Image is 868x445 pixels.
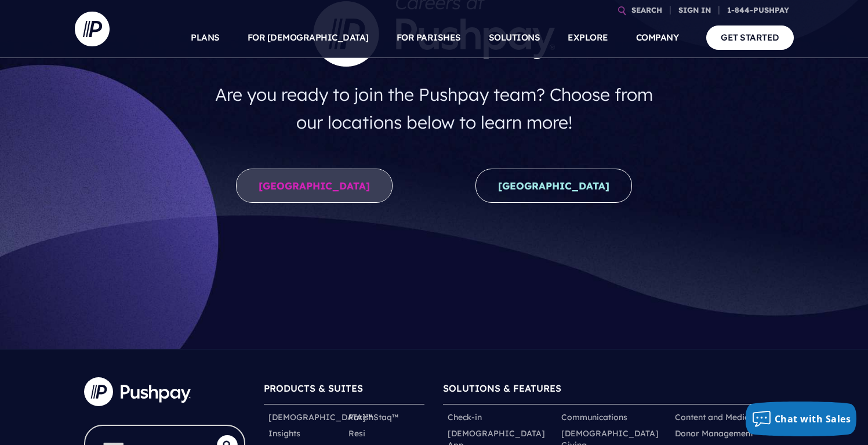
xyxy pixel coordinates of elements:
a: COMPANY [636,17,679,58]
a: Donor Management [675,428,753,439]
h6: SOLUTIONS & FEATURES [443,377,784,404]
a: Communications [561,411,627,423]
a: Content and Media [675,411,750,423]
a: FOR [DEMOGRAPHIC_DATA] [248,17,369,58]
a: SOLUTIONS [489,17,540,58]
h6: PRODUCTS & SUITES [264,377,425,404]
a: GET STARTED [706,25,794,49]
button: Chat with Sales [746,402,857,436]
a: [DEMOGRAPHIC_DATA]™ [268,411,372,423]
a: FOR PARISHES [397,17,461,58]
a: EXPLORE [568,17,608,58]
span: Chat with Sales [775,413,851,425]
a: PLANS [191,17,220,58]
a: [GEOGRAPHIC_DATA] [475,169,632,203]
a: Resi [348,428,365,439]
a: ParishStaq™ [348,411,398,423]
h4: Are you ready to join the Pushpay team? Choose from our locations below to learn more! [204,76,664,141]
a: Check-in [448,411,482,423]
a: Insights [268,428,300,439]
a: [GEOGRAPHIC_DATA] [236,169,393,203]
